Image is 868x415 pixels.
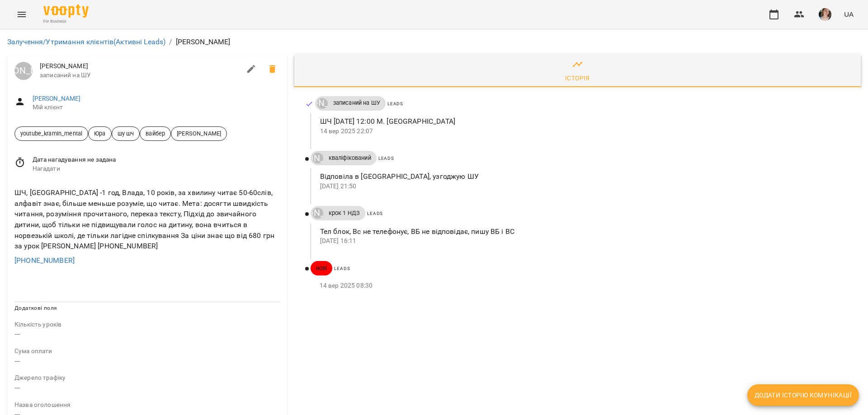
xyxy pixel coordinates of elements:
[320,226,846,237] p: Тел блок, Вс не телефонує, ВБ не відповідає, пишу ВБ і ВС
[15,129,88,138] span: youtube_kramin_mental
[176,37,231,47] p: [PERSON_NAME]
[14,256,75,265] a: [PHONE_NUMBER]
[311,153,323,163] a: [PERSON_NAME]
[14,62,33,80] div: Юрій Тимочко
[14,320,280,329] p: field-description
[312,208,323,219] div: Юрій Тимочко
[14,356,280,367] p: ---
[40,71,241,80] span: записаний на ШУ
[14,62,33,80] a: [PERSON_NAME]
[33,155,280,164] span: Дата нагадування не задана
[840,6,857,23] button: UA
[328,99,386,107] span: записаний на ШУ
[320,237,846,246] p: [DATE] 16:11
[334,266,350,271] span: Leads
[14,347,280,356] p: field-description
[40,62,241,71] span: [PERSON_NAME]
[171,129,226,138] span: [PERSON_NAME]
[844,9,854,19] span: UA
[312,153,323,163] div: Юрій Тимочко
[747,384,859,406] button: Додати історію комунікації
[755,390,852,401] span: Додати історію комунікації
[14,382,280,393] p: ---
[320,171,846,182] p: Відповіла в [GEOGRAPHIC_DATA], узгоджую ШУ
[320,182,846,191] p: [DATE] 21:50
[565,73,590,84] div: Історія
[140,129,170,138] span: вайбер
[43,19,89,24] span: For Business
[11,4,33,25] button: Menu
[14,373,280,382] p: field-description
[169,37,172,47] li: /
[14,305,57,311] span: Додаткові поля
[33,164,280,173] span: Нагадати
[320,116,846,127] p: ШЧ [DATE] 12:00 М. [GEOGRAPHIC_DATA]
[311,208,323,219] a: [PERSON_NAME]
[14,401,280,410] p: field-description
[819,8,831,21] img: 6afb9eb6cc617cb6866001ac461bd93f.JPG
[323,209,365,217] span: крок 1 НДЗ
[89,129,111,138] span: Юра
[311,264,333,272] span: нові
[367,211,383,216] span: Leads
[317,98,328,109] div: [PERSON_NAME]
[14,329,280,340] p: ---
[33,103,280,112] span: Мій клієнт
[378,156,394,161] span: Leads
[112,129,140,138] span: шу шч
[7,37,861,47] nav: breadcrumb
[320,127,846,136] p: 14 вер 2025 22:07
[323,154,377,162] span: кваліфікований
[315,98,328,109] a: [PERSON_NAME]
[33,95,81,102] a: [PERSON_NAME]
[320,281,846,290] p: 14 вер 2025 08:30
[7,37,165,46] a: Залучення/Утримання клієнтів(Активні Leads)
[13,186,282,253] div: ШЧ, [GEOGRAPHIC_DATA] -1 год, Влада, 10 років, за хвилину читає 50-60слів, алфавіт знає, більше м...
[43,5,89,18] img: Voopty Logo
[387,101,403,106] span: Leads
